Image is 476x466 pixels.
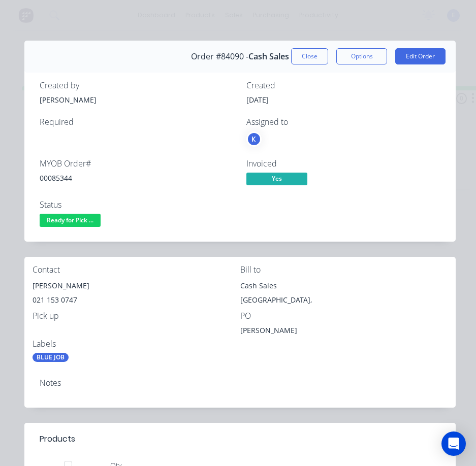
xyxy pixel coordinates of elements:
[40,433,75,445] div: Products
[40,94,234,105] div: [PERSON_NAME]
[291,48,328,64] button: Close
[240,279,448,293] div: Cash Sales
[40,214,101,226] span: Ready for Pick ...
[246,81,441,90] div: Created
[33,279,240,311] div: [PERSON_NAME]021 153 0747
[240,311,448,321] div: PO
[240,265,448,275] div: Bill to
[246,173,307,185] span: Yes
[191,52,248,61] span: Order #84090 -
[246,159,441,169] div: Invoiced
[240,325,367,339] div: [PERSON_NAME]
[40,173,234,183] div: 00085344
[40,81,234,90] div: Created by
[40,117,234,127] div: Required
[240,279,448,311] div: Cash Sales[GEOGRAPHIC_DATA],
[395,48,446,64] button: Edit Order
[240,293,448,307] div: [GEOGRAPHIC_DATA],
[336,48,387,64] button: Options
[33,279,240,293] div: [PERSON_NAME]
[33,353,69,362] div: BLUE JOB
[40,378,440,388] div: Notes
[246,117,441,127] div: Assigned to
[40,214,101,229] button: Ready for Pick ...
[246,131,262,147] button: K
[441,431,466,456] div: Open Intercom Messenger
[246,95,269,105] span: [DATE]
[33,265,240,275] div: Contact
[40,200,234,210] div: Status
[33,293,240,307] div: 021 153 0747
[40,159,234,169] div: MYOB Order #
[33,311,240,321] div: Pick up
[33,339,240,349] div: Labels
[248,52,289,61] span: Cash Sales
